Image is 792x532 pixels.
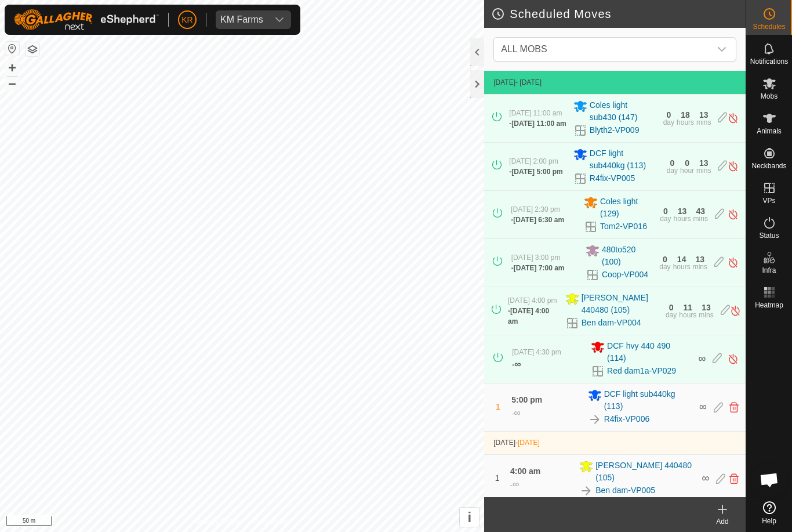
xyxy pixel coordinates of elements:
div: Add [699,516,746,527]
span: [DATE] [493,439,515,447]
span: [DATE] 6:30 am [513,216,564,224]
div: mins [693,263,707,270]
span: Animals [757,128,782,135]
img: To [579,484,593,498]
div: mins [699,312,713,319]
button: Reset Map [5,42,19,56]
a: Blyth2-VP009 [590,124,640,136]
div: - [509,118,566,129]
div: 13 [699,111,709,119]
div: - [510,477,519,491]
span: ALL MOBS [501,44,547,54]
div: day [659,263,670,270]
span: [DATE] 4:00 pm [508,296,557,305]
div: day [663,119,674,126]
span: [DATE] [493,78,515,86]
span: ∞ [699,401,707,412]
span: Status [759,232,779,239]
div: hours [679,312,696,319]
span: ALL MOBS [496,38,710,61]
a: Help [746,497,792,529]
img: Turn off schedule move [728,160,739,172]
span: [PERSON_NAME] 440480 (105) [582,292,659,316]
div: 13 [696,255,705,263]
span: Help [762,517,776,524]
a: Coop-VP004 [602,269,648,281]
span: [DATE] 4:00 am [508,307,549,325]
span: Notifications [750,58,788,65]
img: Turn off schedule move [730,305,741,317]
span: KR [181,14,192,26]
div: hour [680,167,694,174]
span: 4:00 am [510,466,540,476]
a: R4fix-VP006 [604,413,650,425]
div: 0 [666,111,671,119]
div: - [511,215,564,225]
img: To [588,412,602,426]
span: 1 [496,402,500,411]
span: [DATE] 2:30 pm [511,205,560,213]
div: 11 [684,303,693,312]
div: 14 [677,255,686,263]
button: + [5,61,19,75]
a: Privacy Policy [197,517,240,527]
img: Turn off schedule move [728,112,739,124]
div: - [512,357,521,371]
span: Infra [762,267,776,274]
div: 0 [663,207,668,215]
button: – [5,76,19,90]
div: 13 [699,159,709,167]
span: ∞ [514,408,520,418]
span: 1 [495,473,500,483]
button: i [460,508,479,527]
div: - [511,263,565,273]
div: 13 [678,207,687,215]
a: Ben dam-VP004 [582,317,641,329]
div: - [511,406,520,420]
span: Heatmap [755,302,783,309]
div: day [667,167,678,174]
div: Open chat [752,462,787,497]
span: [DATE] 11:00 am [511,120,566,128]
div: dropdown trigger [268,10,291,29]
span: Coles light (129) [600,196,653,220]
span: DCF light sub440kg (113) [590,147,660,172]
span: VPs [762,197,775,204]
span: 480to520 (100) [602,244,652,268]
div: 0 [669,303,674,312]
span: Mobs [761,93,778,100]
span: Neckbands [751,162,786,169]
a: Contact Us [253,517,288,527]
div: day [666,312,677,319]
span: ∞ [698,353,706,364]
span: [PERSON_NAME] 440480 (105) [595,459,695,484]
div: 0 [685,159,689,167]
span: KM Farms [216,10,268,29]
span: Schedules [753,23,785,30]
span: Coles light sub430 (147) [590,99,656,124]
span: [DATE] 4:30 pm [512,348,561,356]
div: hours [673,263,691,270]
span: ∞ [514,359,521,369]
a: Tom2-VP016 [600,220,647,233]
span: ∞ [513,479,519,489]
a: R4fix-VP005 [590,172,635,184]
a: Red dam1a-VP029 [607,365,676,377]
div: 0 [670,159,674,167]
h2: Scheduled Moves [491,7,746,21]
span: [DATE] 11:00 am [509,109,562,117]
div: dropdown trigger [710,38,733,61]
span: 5:00 pm [511,395,542,404]
div: day [660,215,671,222]
a: Ben dam-VP005 [595,484,655,497]
div: 0 [663,255,667,263]
span: [DATE] 2:00 pm [509,157,558,165]
img: Turn off schedule move [728,353,739,365]
span: - [DATE] [515,78,542,86]
div: 43 [696,207,705,215]
div: 13 [702,303,711,312]
span: DCF light sub440kg (113) [604,388,692,412]
div: hours [677,119,694,126]
div: 18 [681,111,690,119]
div: - [509,167,562,177]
